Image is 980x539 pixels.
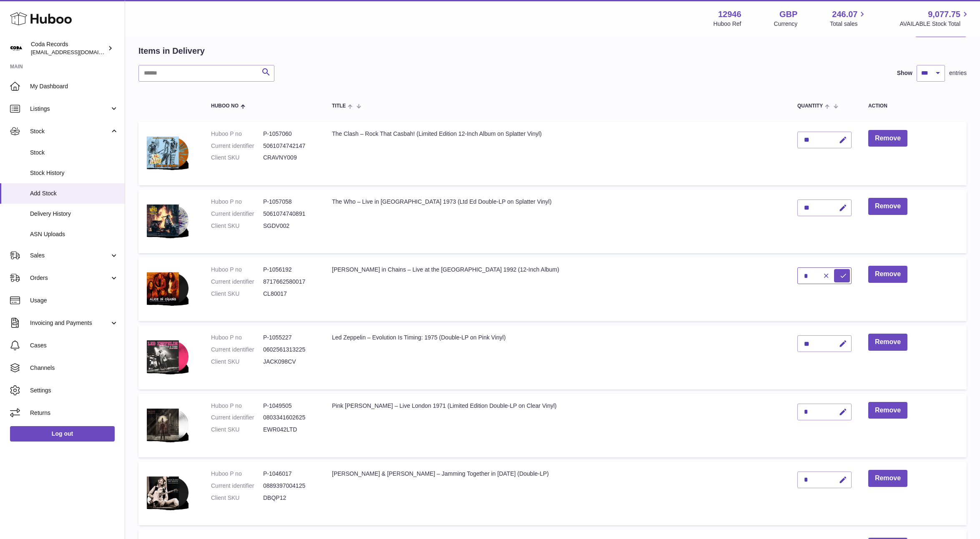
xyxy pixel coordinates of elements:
[30,364,118,372] span: Channels
[324,462,789,525] td: [PERSON_NAME] & [PERSON_NAME] – Jamming Together in [DATE] (Double-LP)
[832,9,857,20] span: 246.07
[211,426,263,434] dt: Client SKU
[211,290,263,298] dt: Client SKU
[211,482,263,490] dt: Current identifier
[263,358,315,366] dd: JACK098CV
[900,9,970,28] a: 9,077.75 AVAILABLE Stock Total
[324,122,789,185] td: The Clash – Rock That Casbah! (Limited Edition 12-Inch Album on Splatter Vinyl)
[263,198,315,206] dd: P-1057058
[324,190,789,253] td: The Who – Live in [GEOGRAPHIC_DATA] 1973 (Ltd Ed Double-LP on Splatter Vinyl)
[211,198,263,206] dt: Huboo P no
[211,103,239,109] span: Huboo no
[30,230,118,238] span: ASN Uploads
[211,142,263,150] dt: Current identifier
[779,9,797,20] strong: GBP
[211,278,263,286] dt: Current identifier
[868,130,907,147] button: Remove
[211,402,263,410] dt: Huboo P no
[211,222,263,230] dt: Client SKU
[211,494,263,502] dt: Client SKU
[263,290,315,298] dd: CL80017
[868,334,907,351] button: Remove
[928,9,960,20] span: 9,077.75
[211,414,263,422] dt: Current identifier
[30,190,118,197] span: Add Stock
[263,426,315,434] dd: EWR042LTD
[211,358,263,366] dt: Client SKU
[147,130,188,175] img: The Clash – Rock That Casbah! (Limited Edition 12-Inch Album on Splatter Vinyl)
[324,257,789,321] td: [PERSON_NAME] in Chains – Live at the [GEOGRAPHIC_DATA] 1992 (12-Inch Album)
[324,325,789,389] td: Led Zeppelin – Evolution Is Timing: 1975 (Double-LP on Pink Vinyl)
[868,266,907,283] button: Remove
[30,127,110,135] span: Stock
[263,210,315,218] dd: 5061074740891
[31,40,106,56] div: Coda Records
[10,426,115,441] a: Log out
[211,210,263,218] dt: Current identifier
[263,278,315,286] dd: 8717662580017
[774,20,798,28] div: Currency
[30,319,110,327] span: Invoicing and Payments
[897,69,912,77] label: Show
[324,394,789,457] td: Pink [PERSON_NAME] – Live London 1971 (Limited Edition Double-LP on Clear Vinyl)
[263,414,315,422] dd: 0803341602625
[949,69,967,77] span: entries
[714,20,741,28] div: Huboo Ref
[797,103,823,109] span: Quantity
[147,402,188,447] img: Pink Floyd – Live London 1971 (Limited Edition Double-LP on Clear Vinyl)
[900,20,970,28] span: AVAILABLE Stock Total
[332,103,346,109] span: Title
[868,402,907,419] button: Remove
[263,130,315,138] dd: P-1057060
[263,142,315,150] dd: 5061074742147
[30,210,118,218] span: Delivery History
[30,342,118,349] span: Cases
[263,334,315,342] dd: P-1055227
[868,103,958,109] div: Action
[263,266,315,274] dd: P-1056192
[211,154,263,162] dt: Client SKU
[830,20,867,28] span: Total sales
[30,252,110,260] span: Sales
[147,266,188,311] img: Alice in Chains – Live at the Palladium Hollywood 1992 (12-Inch Album)
[30,169,118,177] span: Stock History
[147,334,188,379] img: Led Zeppelin – Evolution Is Timing: 1975 (Double-LP on Pink Vinyl)
[211,130,263,138] dt: Huboo P no
[147,198,188,243] img: The Who – Live in Philadelphia 1973 (Ltd Ed Double-LP on Splatter Vinyl)
[263,346,315,354] dd: 0602561313225
[263,494,315,502] dd: DBQP12
[263,154,315,162] dd: CRAVNY009
[30,82,118,90] span: My Dashboard
[211,266,263,274] dt: Huboo P no
[718,9,741,20] strong: 12946
[263,402,315,410] dd: P-1049505
[830,9,867,28] a: 246.07 Total sales
[868,198,907,215] button: Remove
[868,470,907,487] button: Remove
[263,470,315,478] dd: P-1046017
[31,49,123,55] span: [EMAIL_ADDRESS][DOMAIN_NAME]
[30,274,110,282] span: Orders
[30,105,110,113] span: Listings
[263,222,315,230] dd: SGDV002
[30,387,118,394] span: Settings
[211,346,263,354] dt: Current identifier
[211,470,263,478] dt: Huboo P no
[147,470,188,515] img: Duane Allman & Eric Clapton – Jamming Together in 1970 (Double-LP)
[30,297,118,304] span: Usage
[30,409,118,417] span: Returns
[30,149,118,157] span: Stock
[211,334,263,342] dt: Huboo P no
[10,42,23,55] img: haz@pcatmedia.com
[138,45,205,57] h2: Items in Delivery
[263,482,315,490] dd: 0889397004125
